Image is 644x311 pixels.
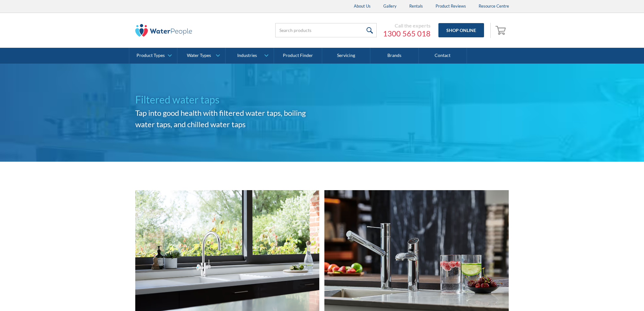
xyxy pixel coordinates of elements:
[177,48,225,64] a: Water Types
[275,23,377,37] input: Search products
[494,23,509,38] a: Open cart
[419,48,467,64] a: Contact
[322,48,370,64] a: Servicing
[383,29,430,38] a: 1300 565 018
[135,24,192,37] img: The Water People
[237,53,257,58] div: Industries
[187,53,211,58] div: Water Types
[274,48,322,64] a: Product Finder
[135,107,322,130] h2: Tap into good health with filtered water taps, boiling water taps, and chilled water taps
[438,23,484,37] a: Shop Online
[370,48,418,64] a: Brands
[226,48,273,64] a: Industries
[135,92,322,107] h1: Filtered water taps
[137,53,165,58] div: Product Types
[495,25,507,35] img: shopping cart
[129,48,177,64] a: Product Types
[383,22,430,29] div: Call the experts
